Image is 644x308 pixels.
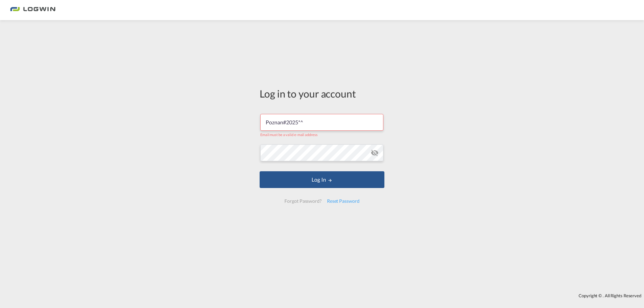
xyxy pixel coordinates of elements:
div: Forgot Password? [282,195,324,207]
img: 2761ae10d95411efa20a1f5e0282d2d7.png [10,3,55,18]
div: Reset Password [324,195,362,207]
div: Log in to your account [260,86,384,101]
md-icon: icon-eye-off [371,149,379,157]
button: LOGIN [260,171,384,188]
span: Email must be a valid e-mail address [260,132,317,137]
input: Enter email/phone number [260,114,383,131]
